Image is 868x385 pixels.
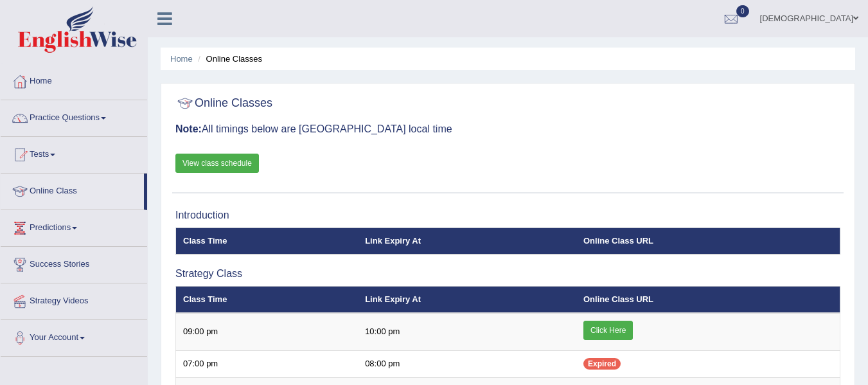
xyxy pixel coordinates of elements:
h3: All timings below are [GEOGRAPHIC_DATA] local time [175,123,840,135]
a: Success Stories [1,247,147,279]
td: 07:00 pm [176,351,359,378]
td: 08:00 pm [358,351,576,378]
h3: Introduction [175,210,840,221]
th: Online Class URL [576,228,840,255]
a: Strategy Videos [1,283,147,316]
b: Note: [175,123,202,134]
li: Online Classes [195,53,262,65]
span: Expired [583,358,621,370]
a: Home [1,64,147,96]
a: Online Class [1,174,144,206]
h2: Online Classes [175,94,272,113]
th: Class Time [176,228,359,255]
td: 09:00 pm [176,313,359,351]
a: Practice Questions [1,100,147,132]
th: Link Expiry At [358,228,576,255]
a: Predictions [1,210,147,242]
span: 0 [736,5,749,17]
th: Class Time [176,286,359,313]
h3: Strategy Class [175,268,840,280]
a: View class schedule [175,154,259,173]
a: Tests [1,137,147,169]
a: Home [170,54,193,64]
th: Online Class URL [576,286,840,313]
a: Click Here [583,321,633,340]
a: Your Account [1,320,147,352]
th: Link Expiry At [358,286,576,313]
td: 10:00 pm [358,313,576,351]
